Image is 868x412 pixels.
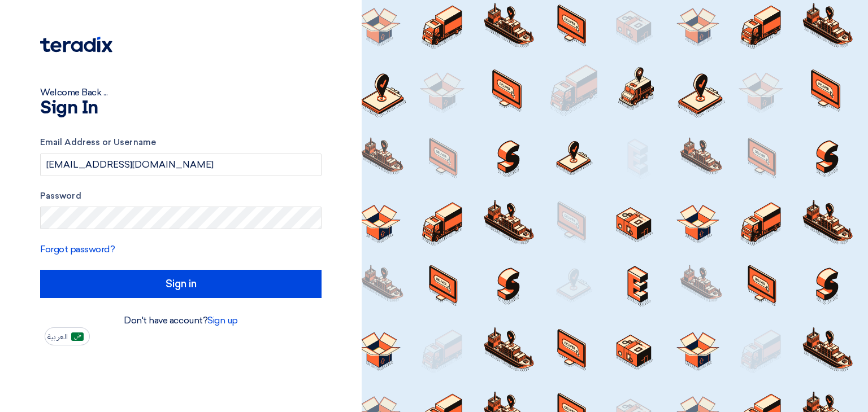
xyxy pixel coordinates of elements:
img: ar-AR.png [71,332,84,341]
div: Don't have account? [40,314,322,327]
label: Password [40,190,322,203]
h1: Sign In [40,99,322,117]
input: Sign in [40,270,322,298]
span: العربية [47,333,68,341]
input: Enter your business email or username [40,154,322,176]
img: Teradix logo [40,37,112,52]
label: Email Address or Username [40,136,322,149]
div: Welcome Back ... [40,86,322,99]
a: Forgot password? [40,244,115,255]
button: العربية [45,327,90,345]
a: Sign up [207,315,238,326]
